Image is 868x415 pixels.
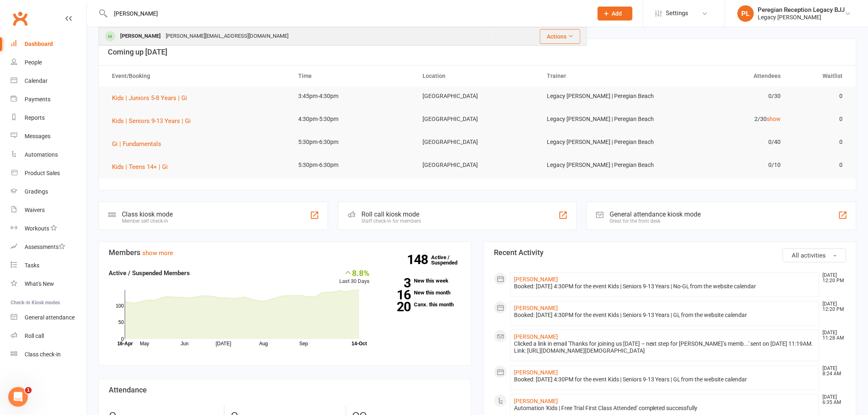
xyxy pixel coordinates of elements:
a: People [11,53,87,72]
td: 3:45pm-4:30pm [291,87,416,106]
button: Gi | Fundamentals [112,139,167,149]
a: Payments [11,90,87,109]
td: 0 [788,132,850,152]
iframe: Intercom live chat [8,387,28,407]
a: Tasks [11,256,87,275]
div: Waivers [25,207,45,213]
a: Workouts [11,219,87,238]
a: [PERSON_NAME] [514,333,558,340]
a: Messages [11,127,87,146]
a: 3New this week [382,278,461,283]
div: Clicked a link in email 'Thanks for joining us [DATE] – next step for [PERSON_NAME]’s memb...' se... [514,340,815,354]
a: Reports [11,109,87,127]
a: [PERSON_NAME] [514,369,558,376]
span: Kids | Seniors 9-13 Years | Gi [112,117,191,125]
a: 148Active / Suspended [431,249,467,271]
td: 0 [788,109,850,129]
span: Kids | Teens 14+ | Gi [112,163,168,171]
div: Reports [25,114,45,121]
a: [PERSON_NAME] [514,305,558,311]
div: Calendar [25,78,48,84]
div: Assessments [25,244,65,250]
strong: 148 [407,253,431,266]
div: Automations [25,151,58,158]
div: Workouts [25,225,49,232]
div: [PERSON_NAME] [118,30,163,42]
td: 4:30pm-5:30pm [291,109,416,129]
div: Peregian Reception Legacy BJJ [758,6,845,14]
a: Roll call [11,327,87,345]
time: [DATE] 12:20 PM [819,301,846,312]
a: Class kiosk mode [11,345,87,364]
div: Automation 'Kids | Free Trial First Class Attended' completed successfully [514,405,815,412]
div: Messages [25,133,50,139]
a: Assessments [11,238,87,256]
div: Last 30 Days [340,268,370,286]
div: What's New [25,280,54,287]
div: 8.8% [340,268,370,277]
span: Gi | Fundamentals [112,140,161,148]
th: Event/Booking [105,66,291,87]
strong: Active / Suspended Members [109,269,190,277]
div: Gradings [25,188,48,195]
td: Legacy [PERSON_NAME] | Peregian Beach [539,132,664,152]
time: [DATE] 6:35 AM [819,394,846,405]
div: Booked: [DATE] 4:30PM for the event Kids | Seniors 9-13 Years | No-Gi, from the website calendar [514,283,815,290]
td: 0/40 [664,132,788,152]
a: show [767,116,781,122]
td: Legacy [PERSON_NAME] | Peregian Beach [539,109,664,129]
div: General attendance kiosk mode [610,210,701,218]
button: Actions [540,29,580,44]
td: [GEOGRAPHIC_DATA] [415,132,539,152]
div: Class kiosk mode [122,210,173,218]
a: Gradings [11,182,87,201]
div: People [25,59,42,66]
a: show more [142,249,173,257]
div: Product Sales [25,170,60,176]
a: Calendar [11,72,87,90]
div: Staff check-in for members [361,218,421,224]
div: Roll call [25,333,44,339]
span: Settings [666,4,689,23]
a: [PERSON_NAME] [514,276,558,283]
th: Trainer [539,66,664,87]
th: Attendees [664,66,788,87]
span: All activities [792,252,826,259]
button: All activities [783,249,846,262]
strong: 20 [382,301,411,313]
a: Clubworx [10,8,30,29]
td: 0/30 [664,87,788,106]
div: Dashboard [25,41,53,47]
div: Class check-in [25,351,61,358]
a: General attendance kiosk mode [11,308,87,327]
td: 2/30 [664,109,788,129]
time: [DATE] 11:28 AM [819,330,846,341]
div: Great for the front desk [610,218,701,224]
a: What's New [11,275,87,293]
div: Booked: [DATE] 4:30PM for the event Kids | Seniors 9-13 Years | Gi, from the website calendar [514,376,815,383]
th: Time [291,66,416,87]
h3: Attendance [109,386,461,394]
td: [GEOGRAPHIC_DATA] [415,155,539,175]
span: Kids | Juniors 5-8 Years | Gi [112,94,187,102]
button: Add [598,7,633,21]
a: Waivers [11,201,87,219]
div: Payments [25,96,50,103]
div: PL [738,5,754,22]
td: 0 [788,155,850,175]
div: Booked: [DATE] 4:30PM for the event Kids | Seniors 9-13 Years | Gi, from the website calendar [514,312,815,319]
h3: Members [109,249,461,257]
td: [GEOGRAPHIC_DATA] [415,87,539,106]
button: Kids | Juniors 5-8 Years | Gi [112,93,193,103]
td: 0 [788,87,850,106]
td: Legacy [PERSON_NAME] | Peregian Beach [539,87,664,106]
div: General attendance [25,314,75,321]
time: [DATE] 12:20 PM [819,273,846,283]
a: Dashboard [11,35,87,53]
input: Search... [108,8,587,19]
time: [DATE] 8:24 AM [819,366,846,376]
a: Automations [11,146,87,164]
td: [GEOGRAPHIC_DATA] [415,109,539,129]
th: Waitlist [788,66,850,87]
h3: Recent Activity [494,249,846,257]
